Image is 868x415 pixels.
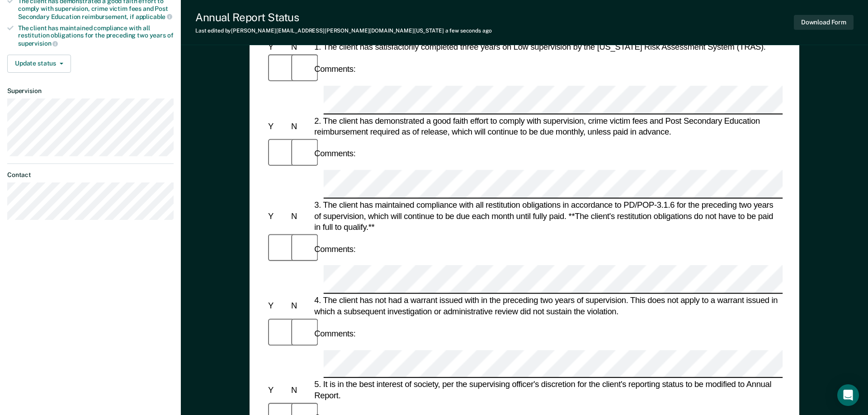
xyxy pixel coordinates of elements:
dt: Supervision [7,87,174,95]
dt: Contact [7,171,174,179]
div: 4. The client has not had a warrant issued with in the preceding two years of supervision. This d... [312,295,783,317]
div: N [289,42,312,53]
div: Comments: [312,64,357,75]
div: Y [266,121,289,132]
div: Open Intercom Messenger [837,384,859,406]
div: Annual Report Status [195,11,492,24]
div: Comments: [312,243,357,255]
span: supervision [18,40,58,47]
div: 2. The client has demonstrated a good faith effort to comply with supervision, crime victim fees ... [312,115,783,137]
div: The client has maintained compliance with all restitution obligations for the preceding two years of [18,24,174,47]
div: N [289,385,312,396]
div: 5. It is in the best interest of society, per the supervising officer's discretion for the client... [312,379,783,401]
div: Y [266,385,289,396]
div: N [289,210,312,222]
div: Y [266,210,289,222]
span: a few seconds ago [445,28,492,34]
div: 3. The client has maintained compliance with all restitution obligations in accordance to PD/POP-... [312,199,783,233]
button: Download Form [794,15,854,30]
div: Y [266,42,289,53]
button: Update status [7,55,71,73]
div: N [289,300,312,312]
div: 1. The client has satisfactorily completed three years on Low supervision by the [US_STATE] Risk ... [312,42,783,53]
div: Comments: [312,148,357,159]
div: Y [266,300,289,312]
span: applicable [136,13,172,20]
div: N [289,121,312,132]
div: Last edited by [PERSON_NAME][EMAIL_ADDRESS][PERSON_NAME][DOMAIN_NAME][US_STATE] [195,28,492,34]
div: Comments: [312,328,357,339]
